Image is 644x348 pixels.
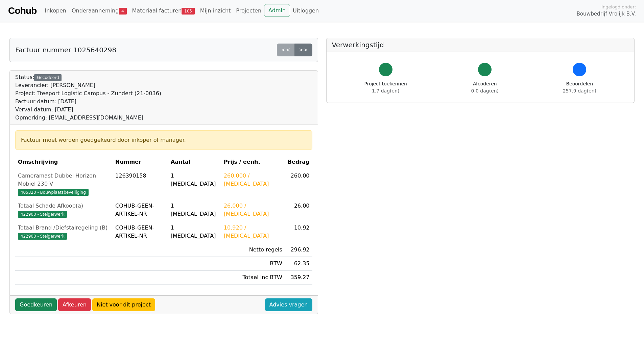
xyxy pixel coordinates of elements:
[18,189,89,196] span: 405320 - Bouwplaatsbeveiliging
[285,155,312,169] th: Bedrag
[285,221,312,243] td: 10.92
[285,243,312,257] td: 296.92
[563,88,596,93] span: 257.9 dag(en)
[171,172,218,188] div: 1 [MEDICAL_DATA]
[290,4,321,18] a: Uitloggen
[18,172,110,188] div: Cameramast Dubbel Horizon Mobiel 230 V
[15,81,161,89] div: Leverancier: [PERSON_NAME]
[471,80,499,95] div: Afcoderen
[221,271,285,285] td: Totaal inc BTW
[92,298,155,311] a: Niet voor dit project
[18,172,110,196] a: Cameramast Dubbel Horizon Mobiel 230 V405320 - Bouwplaatsbeveiliging
[15,46,116,54] h5: Factuur nummer 1025640298
[171,224,218,240] div: 1 [MEDICAL_DATA]
[224,202,282,218] div: 26.000 / [MEDICAL_DATA]
[264,4,290,17] a: Admin
[15,106,161,114] div: Verval datum: [DATE]
[113,169,168,199] td: 126390158
[182,8,195,15] span: 105
[119,8,126,15] span: 4
[18,233,67,240] span: 422900 - Steigerwerk
[58,298,91,311] a: Afkeuren
[18,211,67,218] span: 422900 - Steigerwerk
[221,155,285,169] th: Prijs / eenh.
[285,169,312,199] td: 260.00
[18,202,110,210] div: Totaal Schade Afkoop(a)
[601,4,636,10] span: Ingelogd onder:
[171,202,218,218] div: 1 [MEDICAL_DATA]
[576,10,636,18] span: Bouwbedrijf Vrolijk B.V.
[69,4,129,18] a: Onderaanneming4
[221,257,285,271] td: BTW
[15,155,113,169] th: Omschrijving
[285,199,312,221] td: 26.00
[233,4,264,18] a: Projecten
[265,298,312,311] a: Advies vragen
[15,298,57,311] a: Goedkeuren
[18,224,110,232] div: Totaal Brand /Diefstalregeling (B)
[113,199,168,221] td: COHUB-GEEN-ARTIKEL-NR
[197,4,234,18] a: Mijn inzicht
[113,155,168,169] th: Nummer
[15,114,161,122] div: Opmerking: [EMAIL_ADDRESS][DOMAIN_NAME]
[129,4,197,18] a: Materiaal facturen105
[168,155,221,169] th: Aantal
[471,88,499,93] span: 0.0 dag(en)
[8,3,37,19] a: Cohub
[285,257,312,271] td: 62.35
[563,80,596,95] div: Beoordelen
[42,4,69,18] a: Inkopen
[15,73,161,122] div: Status:
[285,271,312,285] td: 359.27
[332,41,629,49] h5: Verwerkingstijd
[224,224,282,240] div: 10.920 / [MEDICAL_DATA]
[18,224,110,240] a: Totaal Brand /Diefstalregeling (B)422900 - Steigerwerk
[221,243,285,257] td: Netto regels
[372,88,399,93] span: 1.7 dag(en)
[34,74,62,81] div: Gecodeerd
[224,172,282,188] div: 260.000 / [MEDICAL_DATA]
[15,98,161,106] div: Factuur datum: [DATE]
[113,221,168,243] td: COHUB-GEEN-ARTIKEL-NR
[15,89,161,98] div: Project: Treeport Logistic Campus - Zundert (21-0036)
[18,202,110,218] a: Totaal Schade Afkoop(a)422900 - Steigerwerk
[294,44,312,56] a: >>
[21,136,307,144] div: Factuur moet worden goedgekeurd door inkoper of manager.
[364,80,407,95] div: Project toekennen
